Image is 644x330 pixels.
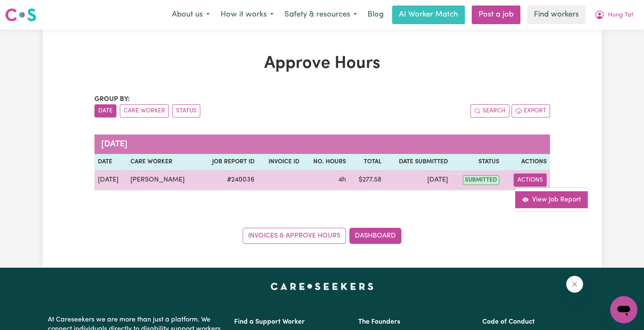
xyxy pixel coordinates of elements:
a: Blog [362,6,389,24]
a: The Founders [358,319,400,325]
a: Find workers [527,6,586,24]
th: Invoice ID [258,154,303,170]
th: No. Hours [303,154,350,170]
a: View job report 240036 [515,191,587,208]
a: Code of Conduct [482,319,535,325]
button: How it works [215,6,279,24]
td: [DATE] [94,170,127,190]
th: Actions [503,154,550,170]
span: Group by: [94,96,130,103]
div: Actions [514,187,588,212]
span: Hung Tat [608,11,633,20]
a: Dashboard [349,228,401,244]
button: sort invoices by date [94,104,116,117]
button: Export [511,104,550,117]
span: 4 hours [338,176,346,183]
iframe: Close message [566,276,583,293]
span: submitted [463,175,499,185]
span: Need any help? [5,6,51,13]
button: Safety & resources [279,6,362,24]
button: sort invoices by paid status [172,104,200,117]
button: My Account [589,6,639,24]
td: # 240036 [199,170,258,190]
iframe: Button to launch messaging window [610,296,637,323]
th: Care worker [127,154,199,170]
th: Job Report ID [199,154,258,170]
th: Date [94,154,127,170]
a: Careseekers home page [271,283,373,290]
th: Total [349,154,384,170]
th: Status [451,154,502,170]
a: Post a job [472,6,520,24]
td: [PERSON_NAME] [127,170,199,190]
button: Search [470,104,509,117]
caption: [DATE] [94,134,550,154]
a: Careseekers logo [5,5,36,25]
td: $ 277.58 [349,170,384,190]
img: Careseekers logo [5,7,36,22]
button: About us [166,6,215,24]
td: [DATE] [384,170,451,190]
button: Actions [514,173,547,187]
button: sort invoices by care worker [120,104,169,117]
a: Invoices & Approve Hours [243,228,346,244]
h1: Approve Hours [94,53,550,74]
a: AI Worker Match [392,6,465,24]
th: Date Submitted [384,154,451,170]
a: Find a Support Worker [234,319,305,325]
